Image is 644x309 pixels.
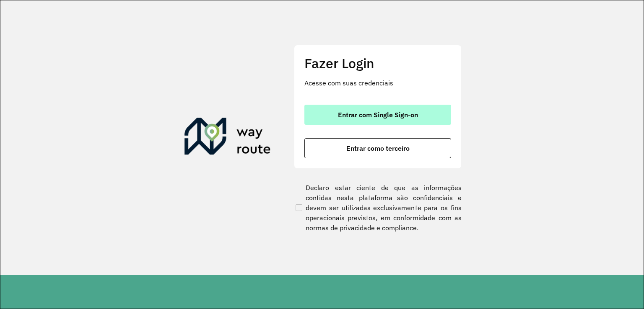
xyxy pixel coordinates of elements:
h2: Fazer Login [304,55,451,71]
span: Entrar com Single Sign-on [338,111,418,118]
button: button [304,138,451,158]
label: Declaro estar ciente de que as informações contidas nesta plataforma são confidenciais e devem se... [294,183,462,233]
button: button [304,105,451,125]
span: Entrar como terceiro [346,145,410,152]
img: Roteirizador AmbevTech [184,118,271,158]
p: Acesse com suas credenciais [304,78,451,88]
